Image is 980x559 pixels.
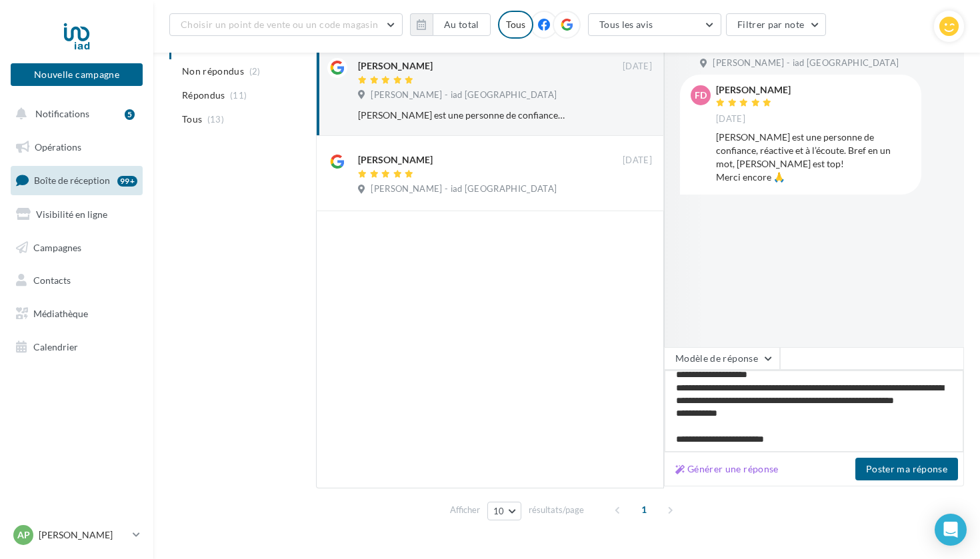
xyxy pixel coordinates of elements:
button: Nouvelle campagne [11,63,143,86]
a: Opérations [8,133,145,161]
span: [PERSON_NAME] - iad [GEOGRAPHIC_DATA] [371,89,557,101]
div: 99+ [117,176,137,187]
span: résultats/page [529,504,584,516]
span: Médiathèque [33,308,88,319]
button: Au total [410,13,491,36]
a: AP [PERSON_NAME] [11,522,143,548]
span: 1 [633,499,655,520]
button: Filtrer par note [726,13,827,36]
span: Fd [695,89,707,102]
span: [PERSON_NAME] - iad [GEOGRAPHIC_DATA] [713,57,899,69]
span: Notifications [35,108,89,119]
button: Modèle de réponse [664,347,780,370]
span: (2) [249,66,261,77]
span: Tous [182,113,202,126]
span: [DATE] [623,155,652,167]
span: 10 [493,506,505,516]
span: Non répondus [182,65,244,78]
span: (11) [230,90,247,101]
span: Calendrier [33,341,78,352]
span: Campagnes [33,241,81,253]
button: 10 [487,502,521,520]
a: Médiathèque [8,300,145,328]
span: [DATE] [716,113,745,125]
button: Choisir un point de vente ou un code magasin [169,13,403,36]
a: Campagnes [8,234,145,262]
span: Visibilité en ligne [36,209,107,220]
button: Notifications 5 [8,100,140,128]
button: Générer une réponse [670,461,784,477]
div: [PERSON_NAME] est une personne de confiance, réactive et à l’écoute. Bref en un mot, [PERSON_NAME... [358,109,565,122]
div: Tous [498,11,533,39]
button: Au total [433,13,491,36]
span: [PERSON_NAME] - iad [GEOGRAPHIC_DATA] [371,183,557,195]
div: 5 [125,109,135,120]
p: [PERSON_NAME] [39,528,127,542]
span: Tous les avis [599,19,653,30]
a: Boîte de réception99+ [8,166,145,195]
div: Open Intercom Messenger [935,514,967,546]
div: [PERSON_NAME] [358,153,433,167]
span: (13) [207,114,224,125]
a: Visibilité en ligne [8,201,145,229]
span: Boîte de réception [34,175,110,186]
div: [PERSON_NAME] [716,85,791,95]
span: [DATE] [623,61,652,73]
a: Contacts [8,267,145,294]
button: Tous les avis [588,13,721,36]
div: [PERSON_NAME] est une personne de confiance, réactive et à l’écoute. Bref en un mot, [PERSON_NAME... [716,131,911,184]
button: Poster ma réponse [855,458,958,480]
a: Calendrier [8,333,145,361]
span: Opérations [35,141,81,153]
span: Afficher [450,504,480,516]
div: [PERSON_NAME] [358,59,433,73]
span: Répondus [182,89,225,102]
span: Choisir un point de vente ou un code magasin [181,19,378,30]
span: AP [17,528,30,542]
span: Contacts [33,275,71,286]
